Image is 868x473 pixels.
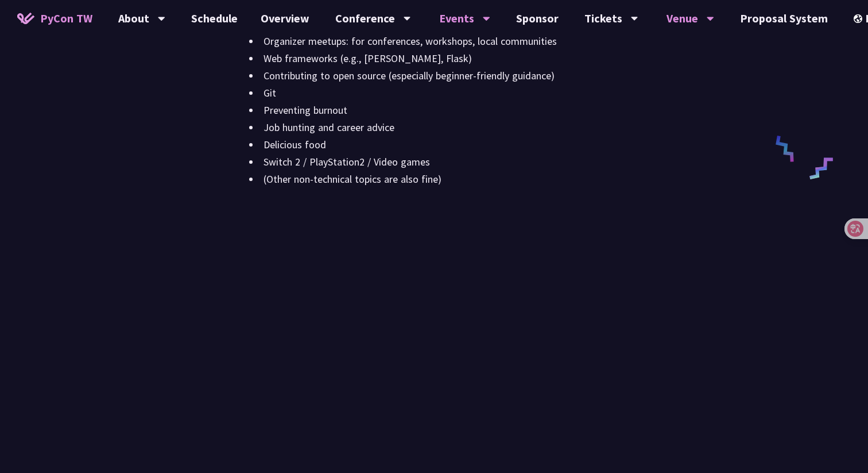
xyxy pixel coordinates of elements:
img: Locale Icon [854,14,865,23]
li: Contributing to open source (especially beginner-friendly guidance) [249,67,733,84]
li: Job hunting and career advice [249,119,733,136]
img: Home icon of PyCon TW 2025 [17,13,34,24]
li: Preventing burnout [249,102,733,119]
a: PyCon TW [6,4,104,33]
span: PyCon TW [40,10,92,27]
li: Web frameworks (e.g., [PERSON_NAME], Flask) [249,50,733,67]
li: (Other non-technical topics are also fine) [249,171,733,188]
li: Switch 2 / PlayStation2 / Video games [249,153,733,171]
li: Git [249,84,733,102]
li: Organizer meetups: for conferences, workshops, local communities [249,33,733,50]
li: Delicious food [249,136,733,153]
